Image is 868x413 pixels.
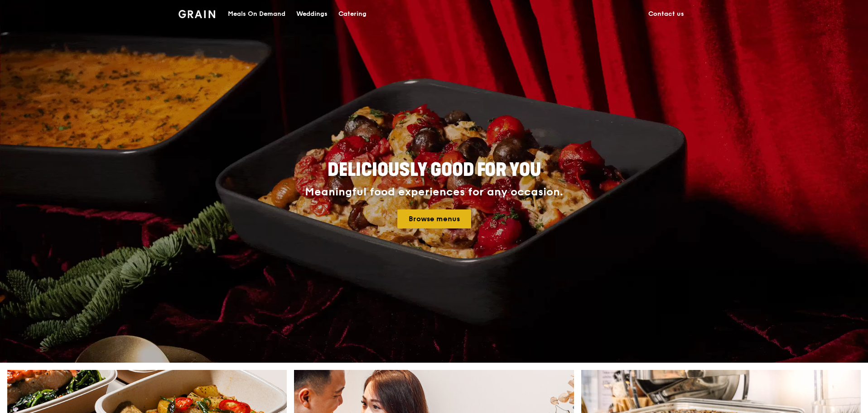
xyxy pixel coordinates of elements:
div: Meaningful food experiences for any occasion. [271,186,597,199]
div: Catering [338,0,366,28]
div: Weddings [296,0,328,28]
div: Meals On Demand [228,0,285,28]
img: Grain [178,10,215,18]
a: Contact us [643,0,690,28]
span: Deliciously good for you [328,159,541,181]
a: Browse menus [397,209,471,228]
a: Weddings [291,0,333,28]
a: Catering [333,0,372,28]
